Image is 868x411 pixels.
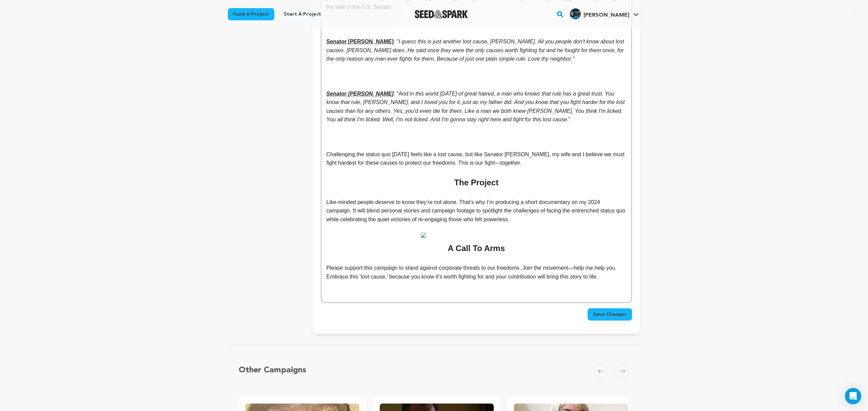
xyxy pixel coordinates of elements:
[567,117,571,122] span: ."
[415,10,468,18] img: Seed&Spark Logo Dark Mode
[327,39,394,44] u: Senator [PERSON_NAME]
[327,39,626,62] em: I guess this is just another lost cause, [PERSON_NAME]. All you people don't know about lost caus...
[394,39,399,44] span: : "
[327,91,394,97] u: Senator [PERSON_NAME]
[570,8,581,19] img: IMDbSocialAsset.png
[327,91,626,123] em: : "And in this world [DATE] of great hatred, a man who knows that rule has a great trust. You kno...
[327,198,626,224] p: Like-minded people deserve to know they’re not alone. That’s why I’m producing a short documentar...
[327,232,626,255] h2: A Call To Arms
[239,364,306,376] h5: Other Campaigns
[228,8,274,20] a: Fund a project
[569,7,640,19] a: Angel C.'s Profile
[569,7,640,21] span: Angel C.'s Profile
[415,10,468,18] a: Seed&Spark Homepage
[570,8,629,19] div: Angel C.'s Profile
[278,8,327,20] a: Start a project
[327,264,626,281] p: Please support this campaign to stand against corporate threats to our freedoms. Join the movemen...
[421,232,532,238] img: 1757446272-Photo-13%20%22Call%20to%20Arms%22.jpg
[845,388,861,404] div: Open Intercom Messenger
[593,311,627,318] span: Save Changes
[327,151,626,166] span: Challenging the status quo [DATE] feels like a lost cause, but like Senator [PERSON_NAME], my wif...
[588,308,632,321] button: Save Changes
[327,176,626,189] h2: The Project
[584,13,629,18] span: [PERSON_NAME]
